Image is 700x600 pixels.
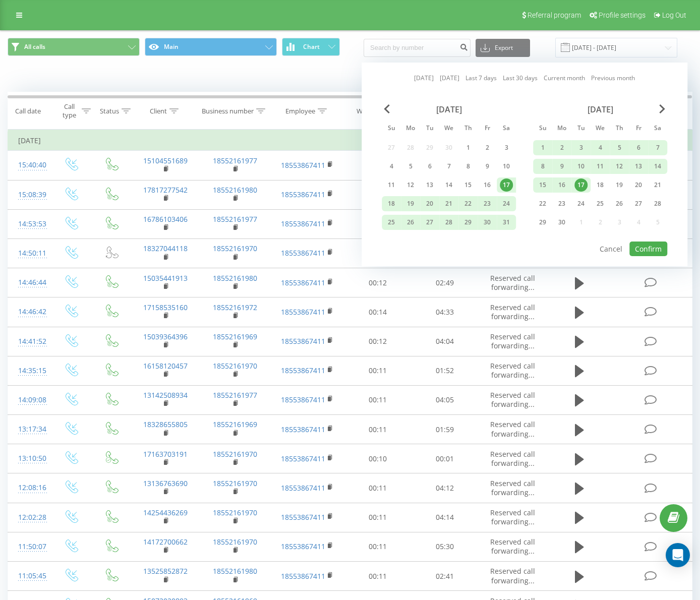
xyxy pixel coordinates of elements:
div: Wed Jun 18, 2025 [591,177,610,193]
a: 18553867411 [281,307,325,317]
div: Sun May 11, 2025 [382,177,401,193]
div: 1 [461,141,475,154]
td: 04:05 [412,385,478,414]
div: Sun May 4, 2025 [382,159,401,174]
a: 18552161969 [213,419,257,429]
div: Sat May 17, 2025 [497,177,516,193]
div: Sat Jun 7, 2025 [648,140,667,155]
abbr: Thursday [612,122,627,137]
div: Wed May 28, 2025 [439,215,458,230]
div: 20 [632,178,645,192]
td: 05:30 [412,532,478,561]
a: 18553867411 [281,190,325,199]
div: [DATE] [533,104,667,114]
div: Thu May 15, 2025 [458,177,478,193]
div: Fri Jun 13, 2025 [629,159,648,174]
abbr: Monday [403,122,418,137]
div: 17 [574,178,588,192]
span: Reserved call forwarding... [490,332,535,350]
div: Waiting time [357,107,394,115]
button: Main [145,38,277,56]
div: 15:40:40 [18,155,40,175]
span: Reserved call forwarding... [490,303,535,321]
div: 20 [423,197,436,210]
div: 12:08:16 [18,478,40,498]
td: 00:11 [344,532,411,561]
div: Fri May 30, 2025 [478,215,497,230]
a: Last 30 days [503,73,538,83]
td: 00:11 [344,385,411,414]
abbr: Monday [554,122,569,137]
input: Search by number [364,39,471,57]
div: 22 [536,197,549,210]
div: 8 [461,160,475,173]
a: [DATE] [440,73,459,83]
div: 25 [385,216,398,229]
a: 18552161980 [213,185,257,195]
div: 11:50:07 [18,537,40,557]
div: 5 [404,160,417,173]
a: 18552161970 [213,361,257,371]
a: 18552161977 [213,390,257,400]
div: 19 [404,197,417,210]
a: 18553867411 [281,278,325,287]
a: [DATE] [414,73,434,83]
div: 14:46:44 [18,273,40,292]
div: Fri May 16, 2025 [478,177,497,193]
a: 18553867411 [281,248,325,258]
div: Tue Jun 3, 2025 [571,140,591,155]
div: Tue Jun 17, 2025 [571,177,591,193]
abbr: Thursday [460,122,476,137]
span: Log Out [662,11,686,19]
abbr: Saturday [499,122,514,137]
div: 18 [594,178,607,192]
div: Sat May 10, 2025 [497,159,516,174]
span: Reserved call forwarding... [490,449,535,468]
div: Thu Jun 12, 2025 [610,159,629,174]
div: 14:50:11 [18,244,40,263]
a: 18552161980 [213,566,257,576]
a: 18552161970 [213,244,257,253]
abbr: Wednesday [593,122,608,137]
div: Fri May 2, 2025 [478,140,497,155]
a: 18552161977 [213,214,257,224]
div: 7 [442,160,455,173]
div: Call type [60,102,79,119]
td: 00:10 [344,444,411,473]
div: 27 [632,197,645,210]
span: Reserved call forwarding... [490,273,535,292]
div: 15 [461,178,475,192]
button: All calls [8,38,140,56]
span: Reserved call forwarding... [490,537,535,556]
div: 31 [500,216,513,229]
div: 12 [613,160,626,173]
span: Reserved call forwarding... [490,419,535,438]
td: 00:12 [344,327,411,356]
abbr: Sunday [384,122,399,137]
div: 14:35:15 [18,361,40,381]
a: 18553867411 [281,425,325,434]
div: 27 [423,216,436,229]
div: Mon Jun 2, 2025 [552,140,571,155]
td: 00:11 [344,151,411,180]
div: 3 [574,141,588,154]
button: Cancel [594,242,628,256]
div: Thu Jun 26, 2025 [610,196,629,211]
div: 15 [536,178,549,192]
a: 13142508934 [143,390,188,400]
div: Sun May 25, 2025 [382,215,401,230]
div: 2 [481,141,494,154]
button: Confirm [629,242,667,256]
a: 18553867411 [281,542,325,551]
td: [DATE] [8,131,692,151]
a: 17158535160 [143,303,188,312]
div: Fri Jun 6, 2025 [629,140,648,155]
div: 21 [651,178,664,192]
div: 8 [536,160,549,173]
abbr: Sunday [535,122,550,137]
span: Profile settings [599,11,646,19]
span: Chart [303,43,320,50]
a: 13525852872 [143,566,188,576]
div: 4 [385,160,398,173]
div: Sun Jun 29, 2025 [533,215,552,230]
